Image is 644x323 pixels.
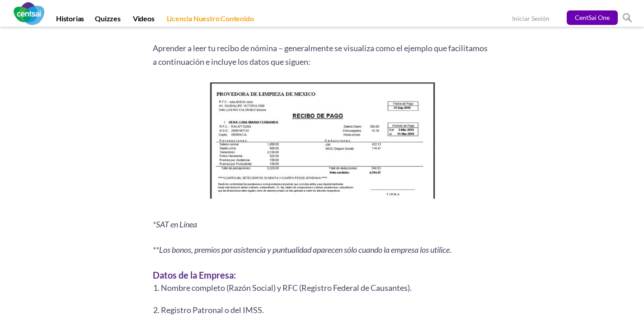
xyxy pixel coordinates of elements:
[14,2,44,25] img: CentSai
[567,10,618,25] a: CentSai One
[161,14,259,27] a: Licencia Nuestro Contenido
[161,304,492,316] li: Registro Patronal o del IMSS.
[153,41,492,68] p: Aprender a leer tu recibo de nómina – generalmente se visualiza como el ejemplo que facilitamos a...
[161,282,492,294] li: Nombre completo (Razón Social) y RFC (Registro Federal de Causantes).
[153,268,492,282] h3: Datos de la Empresa:
[512,14,550,24] a: Iniciar Sesión
[153,245,451,255] i: **Los bonos, premios por asistencia y puntualidad aparecen sólo cuando la empresa los utilice.
[89,14,126,27] a: Quizzes
[51,14,89,27] a: Historias
[127,14,160,27] a: Videos
[153,220,197,230] i: *SAT en Línea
